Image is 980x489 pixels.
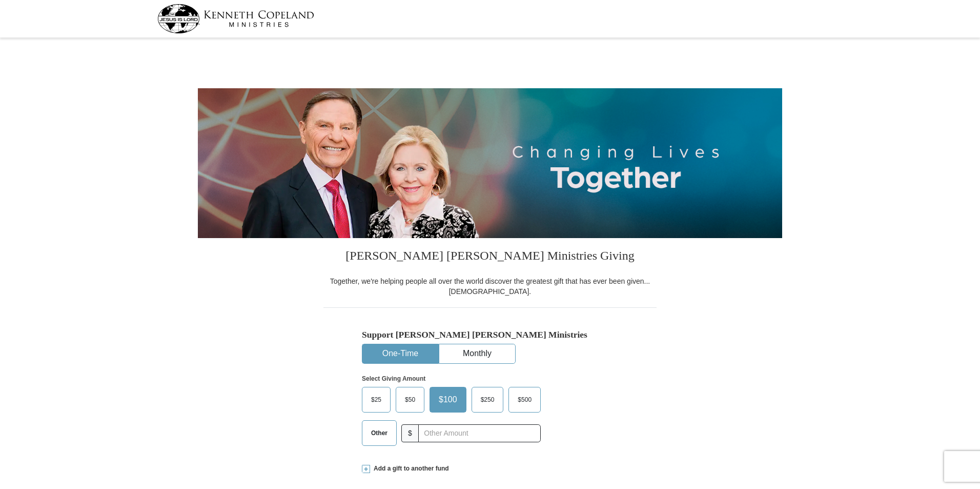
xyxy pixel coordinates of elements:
[362,344,438,363] button: One-Time
[323,238,657,276] h3: [PERSON_NAME] [PERSON_NAME] Ministries Giving
[401,424,419,442] span: $
[400,392,420,407] span: $50
[418,424,541,442] input: Other Amount
[366,392,386,407] span: $25
[362,329,618,340] h5: Support [PERSON_NAME] [PERSON_NAME] Ministries
[323,276,657,297] div: Together, we're helping people all over the world discover the greatest gift that has ever been g...
[362,375,425,382] strong: Select Giving Amount
[370,464,449,473] span: Add a gift to another fund
[157,4,314,33] img: kcm-header-logo.svg
[513,392,537,407] span: $500
[476,392,500,407] span: $250
[434,392,462,407] span: $100
[439,344,515,363] button: Monthly
[366,425,393,441] span: Other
